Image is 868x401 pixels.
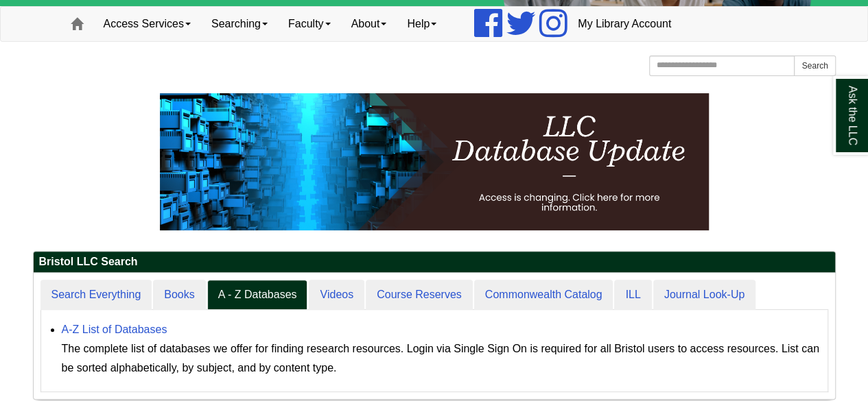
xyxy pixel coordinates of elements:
div: The complete list of databases we offer for finding research resources. Login via Single Sign On ... [62,339,821,378]
a: Journal Look-Up [653,280,755,311]
img: HTML tutorial [160,93,709,230]
a: Help [397,7,447,41]
a: A-Z List of Databases [62,324,167,335]
a: My Library Account [567,7,681,41]
a: Videos [309,280,364,311]
a: Faculty [278,7,341,41]
a: Books [153,280,205,311]
a: Course Reserves [366,280,473,311]
a: About [341,7,397,41]
a: A - Z Databases [207,280,308,311]
a: ILL [614,280,651,311]
button: Search [794,56,835,76]
h2: Bristol LLC Search [34,252,835,273]
a: Access Services [93,7,201,41]
a: Search Everything [40,280,152,311]
a: Commonwealth Catalog [474,280,613,311]
a: Searching [201,7,278,41]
